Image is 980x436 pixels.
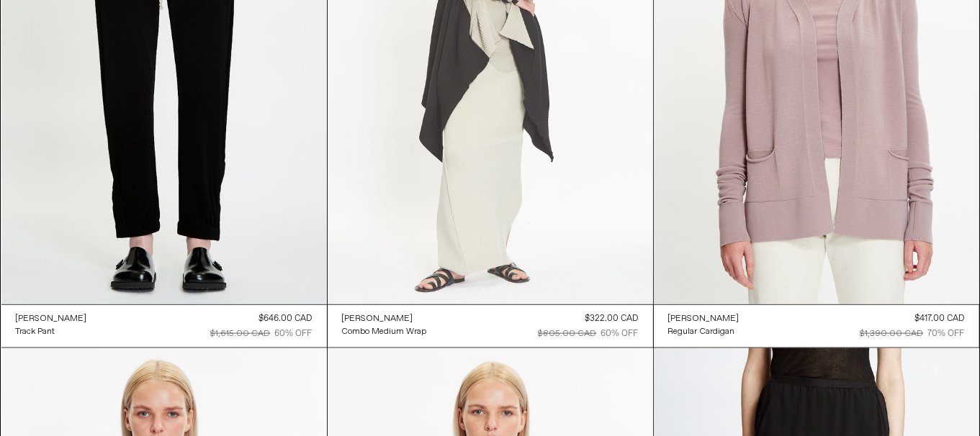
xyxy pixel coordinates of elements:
[342,312,427,325] a: [PERSON_NAME]
[259,312,313,325] div: $646.00 CAD
[16,326,55,338] div: Track Pant
[928,327,965,340] div: 70% OFF
[668,326,735,338] div: Regular Cardigan
[585,312,639,325] div: $322.00 CAD
[16,325,87,338] a: Track Pant
[668,313,740,325] div: [PERSON_NAME]
[539,327,597,340] div: $805.00 CAD
[211,327,271,340] div: $1,615.00 CAD
[342,325,427,338] a: Combo Medium Wrap
[860,327,924,340] div: $1,390.00 CAD
[668,325,740,338] a: Regular Cardigan
[668,312,740,325] a: [PERSON_NAME]
[16,312,87,325] a: [PERSON_NAME]
[16,313,87,325] div: [PERSON_NAME]
[915,312,965,325] div: $417.00 CAD
[342,313,413,325] div: [PERSON_NAME]
[275,327,313,340] div: 60% OFF
[601,327,639,340] div: 60% OFF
